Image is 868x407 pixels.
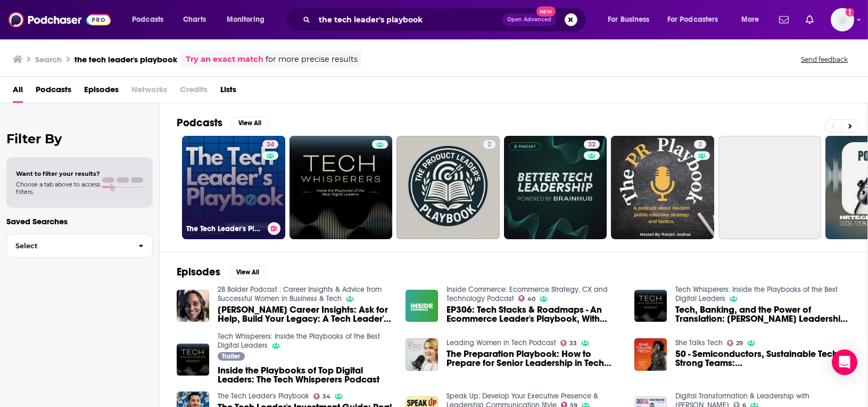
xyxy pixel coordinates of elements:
img: EP306: Tech Stacks & Roadmaps - An Ecommerce Leader's Playbook, With University of Law Head of Ec... [406,290,438,322]
button: open menu [734,11,773,28]
h3: Search [35,54,62,64]
span: Podcasts [132,12,163,27]
span: Open Advanced [507,17,551,22]
span: Tech, Banking, and the Power of Translation: [PERSON_NAME] Leadership Playbook [675,305,850,323]
button: open menu [125,11,177,28]
span: The Preparation Playbook: How to Prepare for Senior Leadership in Tech with [DATE][PERSON_NAME] [447,349,622,368]
a: Show notifications dropdown [801,11,818,29]
a: 34The Tech Leader's Playbook [182,136,285,239]
span: 32 [588,140,596,150]
button: Show profile menu [831,8,854,31]
span: 2 [698,140,702,150]
h2: Podcasts [177,116,222,129]
button: open menu [660,11,734,28]
a: Show notifications dropdown [775,11,793,29]
img: The Preparation Playbook: How to Prepare for Senior Leadership in Tech with Chaitra Vedullapalli [406,338,438,371]
button: open menu [219,11,278,28]
a: EP306: Tech Stacks & Roadmaps - An Ecommerce Leader's Playbook, With University of Law Head of Ec... [447,305,622,323]
a: Tech, Banking, and the Power of Translation: Dan Massey’s Leadership Playbook [675,305,850,323]
p: Saved Searches [6,216,153,226]
span: for more precise results [266,53,358,66]
h2: Filter By [6,131,153,146]
span: Select [7,242,130,249]
a: Karenga Ross's Career Insights: Ask for Help, Build Your Legacy: A Tech Leader's Playbook [218,305,393,323]
a: 2 [396,136,500,239]
span: Charts [183,12,206,27]
span: Monitoring [227,12,264,27]
button: Select [6,234,153,258]
span: Logged in as TeemsPR [831,8,854,31]
button: View All [231,117,269,129]
svg: Add a profile image [846,8,854,17]
a: Charts [176,11,212,28]
span: 50 - Semiconductors, Sustainable Tech & Strong Teams: [PERSON_NAME]‑[PERSON_NAME] Leadership Play... [675,349,850,368]
a: 29 [727,340,743,346]
a: 34 [262,140,278,149]
span: [PERSON_NAME] Career Insights: Ask for Help, Build Your Legacy: A Tech Leader's Playbook [218,305,393,323]
img: Inside the Playbooks of Top Digital Leaders: The Tech Whisperers Podcast [177,344,209,376]
a: 2 [483,140,495,149]
a: Try an exact match [186,53,263,66]
span: 40 [527,297,535,302]
span: For Business [608,12,650,27]
a: Episodes [84,81,119,103]
span: Trailer [222,353,240,360]
a: She Talks Tech [675,338,723,347]
a: Tech Whisperers: Inside the Playbooks of the Best Digital Leaders [675,285,838,303]
img: User Profile [831,8,854,31]
span: New [536,6,556,17]
img: 50 - Semiconductors, Sustainable Tech & Strong Teams: Marie‑Josée Turgeon’s Leadership Playbook [634,338,667,371]
img: Podchaser - Follow, Share and Rate Podcasts [9,10,111,30]
span: Want to filter your results? [16,170,100,177]
a: Inside Commerce: Ecommerce Strategy, CX and Technology Podcast [447,285,608,303]
a: 33 [560,340,577,346]
a: Podcasts [36,81,71,103]
button: Send feedback [798,55,851,64]
div: Search podcasts, credits, & more... [295,7,597,32]
a: The Tech Leader's Playbook [218,392,309,401]
a: 32 [584,140,600,149]
a: Inside the Playbooks of Top Digital Leaders: The Tech Whisperers Podcast [218,366,393,384]
span: 34 [323,394,330,399]
input: Search podcasts, credits, & more... [315,11,502,28]
span: Networks [131,81,167,103]
button: View All [229,266,267,279]
a: Lists [220,81,236,103]
a: 2B Bolder Podcast : Career Insights & Advice from Successful Women in Business & Tech [218,285,382,303]
a: 2 [694,140,706,149]
span: 34 [267,140,274,150]
h3: The Tech Leader's Playbook [186,224,263,233]
div: Open Intercom Messenger [832,349,857,375]
a: 40 [518,295,536,302]
span: 2 [487,140,491,150]
span: Choose a tab above to access filters. [16,181,100,196]
span: Credits [180,81,208,103]
a: The Preparation Playbook: How to Prepare for Senior Leadership in Tech with Chaitra Vedullapalli [447,349,622,368]
a: PodcastsView All [177,116,269,129]
button: Open AdvancedNew [502,13,556,26]
a: 34 [313,393,331,400]
a: EpisodesView All [177,265,267,279]
img: Karenga Ross's Career Insights: Ask for Help, Build Your Legacy: A Tech Leader's Playbook [177,290,209,322]
a: All [13,81,23,103]
img: Tech, Banking, and the Power of Translation: Dan Massey’s Leadership Playbook [634,290,667,322]
span: For Podcasters [667,12,718,27]
button: open menu [600,11,663,28]
a: Leading Women in Tech Podcast [447,338,556,347]
span: 29 [736,341,743,346]
a: 32 [504,136,607,239]
span: 33 [569,341,577,346]
h3: the tech leader's playbook [75,54,177,64]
